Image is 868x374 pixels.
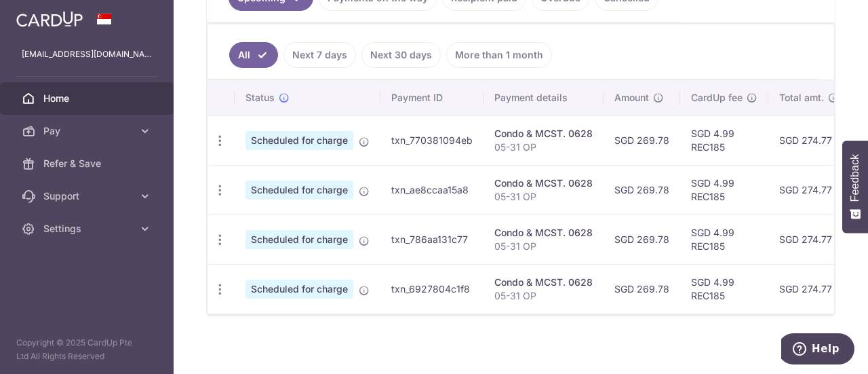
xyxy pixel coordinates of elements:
[484,80,604,115] th: Payment details
[16,11,83,27] img: CardUp
[43,92,133,105] span: Home
[849,154,861,202] span: Feedback
[283,42,356,68] a: Next 7 days
[680,165,768,214] td: SGD 4.99 REC185
[245,181,353,200] span: Scheduled for charge
[43,157,133,170] span: Refer & Save
[380,165,484,214] td: txn_ae8ccaa15a8
[494,289,593,303] p: 05-31 OP
[43,124,133,138] span: Pay
[768,214,850,264] td: SGD 274.77
[494,276,593,289] div: Condo & MCST. 0628
[768,264,850,314] td: SGD 274.77
[380,115,484,165] td: txn_770381094eb
[691,91,743,105] span: CardUp fee
[380,80,484,115] th: Payment ID
[781,333,854,367] iframe: Opens a widget where you can find more information
[43,189,133,203] span: Support
[245,131,353,150] span: Scheduled for charge
[604,214,680,264] td: SGD 269.78
[380,214,484,264] td: txn_786aa131c77
[604,115,680,165] td: SGD 269.78
[614,91,649,105] span: Amount
[229,42,278,68] a: All
[43,222,133,236] span: Settings
[245,280,353,299] span: Scheduled for charge
[680,214,768,264] td: SGD 4.99 REC185
[361,42,441,68] a: Next 30 days
[768,165,850,214] td: SGD 274.77
[22,48,152,61] p: [EMAIL_ADDRESS][DOMAIN_NAME]
[245,230,353,249] span: Scheduled for charge
[604,165,680,214] td: SGD 269.78
[494,176,593,190] div: Condo & MCST. 0628
[842,141,868,233] button: Feedback - Show survey
[604,264,680,314] td: SGD 269.78
[494,127,593,141] div: Condo & MCST. 0628
[494,190,593,204] p: 05-31 OP
[446,42,552,68] a: More than 1 month
[680,264,768,314] td: SGD 4.99 REC185
[680,115,768,165] td: SGD 4.99 REC185
[245,91,275,105] span: Status
[494,141,593,154] p: 05-31 OP
[380,264,484,314] td: txn_6927804c1f8
[494,226,593,240] div: Condo & MCST. 0628
[494,240,593,253] p: 05-31 OP
[779,91,824,105] span: Total amt.
[768,115,850,165] td: SGD 274.77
